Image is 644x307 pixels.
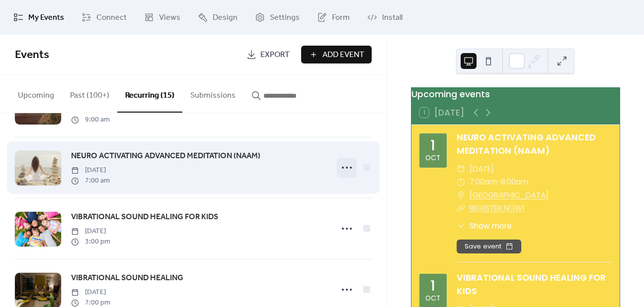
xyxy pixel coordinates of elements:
[71,272,183,284] span: VIBRATIONAL SOUND HEALING
[71,226,110,237] span: [DATE]
[270,12,300,24] span: Settings
[182,75,243,112] button: Submissions
[96,12,127,24] span: Connect
[213,12,238,24] span: Design
[74,4,134,31] a: Connect
[457,176,466,188] div: ​
[457,220,466,232] div: ​
[425,155,440,162] div: Oct
[457,240,521,253] button: Save event
[457,163,466,176] div: ​
[457,272,606,297] a: VIBRATIONAL SOUND HEALING FOR KIDS
[411,88,620,101] div: Upcoming events
[239,46,297,63] a: Export
[322,49,364,61] span: Add Event
[10,75,62,112] button: Upcoming
[190,4,245,31] a: Design
[470,176,497,188] span: 7:00am
[15,44,49,66] span: Events
[159,12,180,24] span: Views
[470,220,512,232] span: Show more
[501,176,528,188] span: 8:00am
[71,150,260,162] span: NEURO ACTIVATING ADVANCED MEDITATION (NAAM)
[71,165,110,176] span: [DATE]
[247,4,307,31] a: Settings
[360,4,410,31] a: Install
[457,220,512,232] button: ​Show more
[117,75,182,113] button: Recurring (15)
[71,211,218,223] span: VIBRATIONAL SOUND HEALING FOR KIDS
[457,131,596,156] a: NEURO ACTIVATING ADVANCED MEDITATION (NAAM)
[260,49,290,61] span: Export
[310,4,357,31] a: Form
[28,12,64,24] span: My Events
[457,202,466,215] div: ​
[382,12,402,24] span: Install
[301,46,372,63] button: Add Event
[71,211,218,224] a: VIBRATIONAL SOUND HEALING FOR KIDS
[137,4,188,31] a: Views
[332,12,350,24] span: Form
[425,295,440,302] div: Oct
[71,176,110,186] span: 7:00 am
[62,75,117,112] button: Past (100+)
[457,189,466,202] div: ​
[71,115,110,125] span: 9:00 am
[71,287,110,298] span: [DATE]
[6,4,72,31] a: My Events
[430,279,435,293] div: 1
[470,163,494,176] span: [DATE]
[470,203,524,213] a: REGISTER NOW!
[71,150,260,163] a: NEURO ACTIVATING ADVANCED MEDITATION (NAAM)
[430,139,435,153] div: 1
[71,272,183,285] a: VIBRATIONAL SOUND HEALING
[470,189,549,202] a: [GEOGRAPHIC_DATA]
[71,237,110,247] span: 3:00 pm
[497,176,501,188] span: -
